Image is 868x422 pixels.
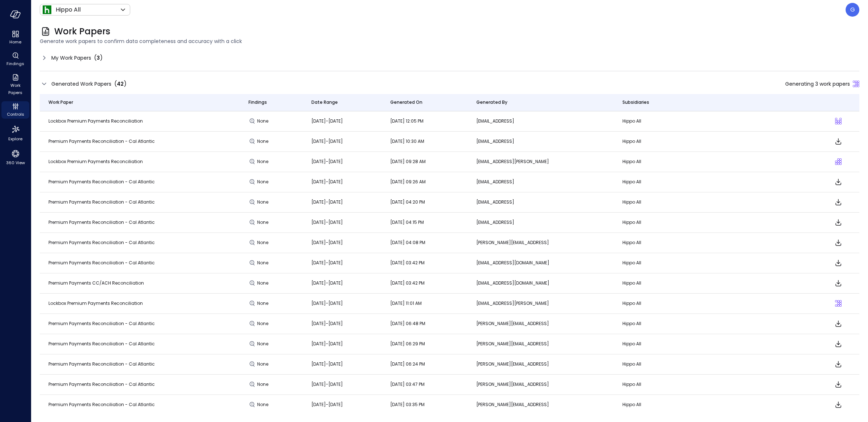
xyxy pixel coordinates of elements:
span: [DATE] 09:28 AM [390,158,426,165]
span: Work Papers [4,82,26,96]
span: Generated Work Papers [51,80,111,88]
span: Premium Payments Reconciliation - Cal Atlantic [48,239,155,246]
p: Hippo All [622,239,731,246]
span: Download [834,319,843,328]
span: [DATE] 03:42 PM [390,280,425,286]
span: None [257,219,270,226]
span: [DATE] 09:26 AM [390,179,426,185]
span: [DATE] 04:20 PM [390,199,425,205]
p: Hippo All [622,178,731,186]
div: Explore [1,123,29,143]
span: Lockbox Premium Payments Reconciliation [48,300,143,306]
span: Premium Payments Reconciliation - Cal Atlantic [48,401,155,408]
p: Hippo All [56,5,81,14]
span: Premium Payments CC/ACH Reconciliation [48,280,144,286]
span: Premium Payments Reconciliation - Cal Atlantic [48,341,155,347]
span: Premium Payments Reconciliation - Cal Atlantic [48,381,155,387]
span: Download [834,380,843,389]
p: [EMAIL_ADDRESS] [476,138,605,145]
span: [DATE]-[DATE] [311,401,343,408]
p: Hippo All [622,361,731,368]
span: Premium Payments Reconciliation - Cal Atlantic [48,320,155,327]
div: 360 View [1,148,29,167]
p: [EMAIL_ADDRESS][DOMAIN_NAME] [476,259,605,267]
span: Generate work papers to confirm data completeness and accuracy with a click [40,37,859,45]
span: [DATE] 12:05 PM [390,118,424,124]
span: Download [834,198,843,206]
p: [EMAIL_ADDRESS][PERSON_NAME] [476,300,605,307]
span: [DATE] 04:15 PM [390,219,424,225]
span: 3 [97,54,100,61]
p: Hippo All [622,219,731,226]
span: Date Range [311,99,338,106]
p: [PERSON_NAME][EMAIL_ADDRESS] [476,401,605,408]
span: [DATE]-[DATE] [311,260,343,266]
span: Work Paper [48,99,73,106]
p: [EMAIL_ADDRESS] [476,219,605,226]
img: Icon [43,5,51,14]
span: Premium Payments Reconciliation - Cal Atlantic [48,260,155,266]
span: None [257,199,270,206]
p: [EMAIL_ADDRESS][PERSON_NAME] [476,158,605,165]
span: Generating 3 work papers [785,80,850,88]
p: Hippo All [622,320,731,327]
span: None [257,178,270,186]
span: Download [834,137,843,146]
p: [PERSON_NAME][EMAIL_ADDRESS] [476,340,605,348]
p: Hippo All [622,118,731,125]
span: Generated On [390,99,422,106]
span: None [257,401,270,408]
span: Generated By [476,99,507,106]
div: Generating work paper [835,158,842,165]
span: Lockbox Premium Payments Reconciliation [48,118,143,124]
span: Work Papers [54,26,110,37]
p: Hippo All [622,259,731,267]
span: None [257,381,270,388]
span: [DATE]-[DATE] [311,219,343,225]
p: Hippo All [622,340,731,348]
span: None [257,118,270,125]
span: Download [834,259,843,267]
div: Home [1,29,29,46]
span: [DATE]-[DATE] [311,199,343,205]
span: Premium Payments Reconciliation - Cal Atlantic [48,179,155,185]
span: My Work Papers [51,54,91,62]
div: Guy [846,3,859,17]
div: Sliding puzzle loader [835,158,842,165]
span: [DATE]-[DATE] [311,138,343,144]
span: Premium Payments Reconciliation - Cal Atlantic [48,199,155,205]
span: Findings [7,60,24,67]
span: Download [834,279,843,287]
span: [DATE]-[DATE] [311,300,343,306]
span: 42 [117,80,124,88]
div: ( ) [114,80,127,88]
div: Work Papers [1,72,29,97]
span: None [257,320,270,327]
div: Sliding puzzle loader [835,118,842,124]
span: None [257,300,270,307]
div: Sliding puzzle loader [853,81,859,87]
div: Sliding puzzle loader [835,300,842,307]
span: [DATE]-[DATE] [311,239,343,246]
p: [PERSON_NAME][EMAIL_ADDRESS] [476,320,605,327]
span: Premium Payments Reconciliation - Cal Atlantic [48,361,155,367]
span: Lockbox Premium Payments Reconciliation [48,158,143,165]
span: [DATE] 11:01 AM [390,300,422,306]
span: [DATE] 10:30 AM [390,138,424,144]
span: [DATE]-[DATE] [311,381,343,387]
div: ( ) [94,54,103,62]
span: Download [834,340,843,348]
span: None [257,280,270,287]
span: Download [834,400,843,409]
p: Hippo All [622,300,731,307]
p: [PERSON_NAME][EMAIL_ADDRESS] [476,381,605,388]
span: Explore [8,135,22,142]
span: [DATE] 04:08 PM [390,239,425,246]
p: Hippo All [622,158,731,165]
span: [DATE] 06:29 PM [390,341,425,347]
p: [PERSON_NAME][EMAIL_ADDRESS] [476,239,605,246]
span: [DATE]-[DATE] [311,118,343,124]
span: Controls [7,111,24,118]
span: Download [834,360,843,368]
span: Premium Payments Reconciliation - Cal Atlantic [48,138,155,144]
